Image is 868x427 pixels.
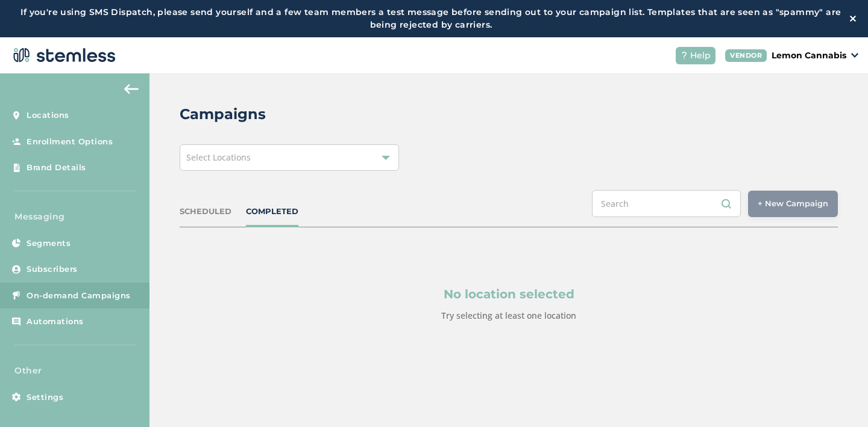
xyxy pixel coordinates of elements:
[12,6,850,31] label: If you're using SMS Dispatch, please send yourself and a few team members a test message before s...
[27,136,113,148] span: Enrollment Options
[186,152,251,163] span: Select Locations
[592,190,741,217] input: Search
[246,206,298,218] div: COMPLETED
[690,49,711,62] span: Help
[725,49,767,62] div: VENDOR
[27,392,63,404] span: Settings
[772,49,846,62] p: Lemon Cannabis
[27,290,131,302] span: On-demand Campaigns
[27,263,78,275] span: Subscribers
[237,285,780,303] p: No location selected
[27,238,71,250] span: Segments
[441,310,576,321] label: Try selecting at least one location
[124,84,139,94] img: icon-arrow-back-accent-c549486e.svg
[850,16,856,22] img: icon-close-white-1ed751a3.svg
[681,52,688,59] img: icon-help-white-03924b79.svg
[27,109,69,121] span: Locations
[27,162,86,174] span: Brand Details
[10,43,116,67] img: logo-dark-0685b13c.svg
[808,369,868,427] iframe: Chat Widget
[180,103,266,125] h2: Campaigns
[27,316,84,328] span: Automations
[180,206,231,218] div: SCHEDULED
[851,53,858,58] img: icon_down-arrow-small-66adaf34.svg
